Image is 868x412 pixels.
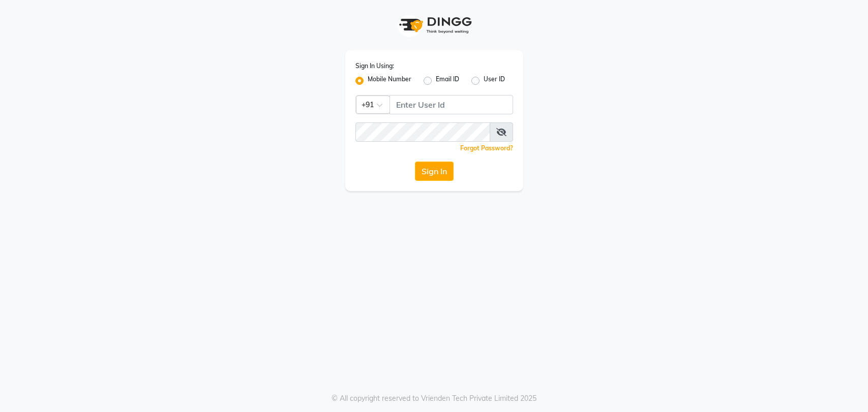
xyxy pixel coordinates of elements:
[355,61,394,71] label: Sign In Using:
[355,122,490,142] input: Username
[436,75,459,87] label: Email ID
[394,10,475,40] img: logo1.svg
[415,162,454,181] button: Sign In
[484,75,505,87] label: User ID
[390,95,513,114] input: Username
[460,144,513,152] a: Forgot Password?
[368,75,411,87] label: Mobile Number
